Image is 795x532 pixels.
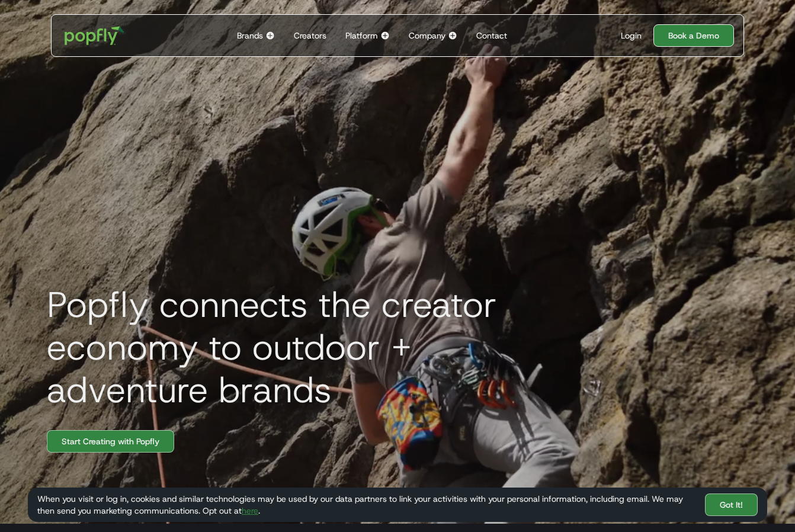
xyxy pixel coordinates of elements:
div: Creators [294,30,326,41]
a: Book a Demo [653,24,734,47]
a: Got It! [705,493,758,516]
a: Start Creating with Popfly [47,430,174,453]
h1: Popfly connects the creator economy to outdoor + adventure brands [37,283,570,411]
div: Company [409,30,445,41]
div: When you visit or log in, cookies and similar technologies may be used by our data partners to li... [37,493,695,517]
div: Platform [345,30,378,41]
div: Brands [237,30,263,41]
a: here [242,505,258,516]
a: Creators [289,15,331,56]
a: Login [616,30,646,41]
div: Contact [476,30,507,41]
a: Contact [472,15,512,56]
div: Login [621,30,642,41]
a: home [56,18,133,53]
